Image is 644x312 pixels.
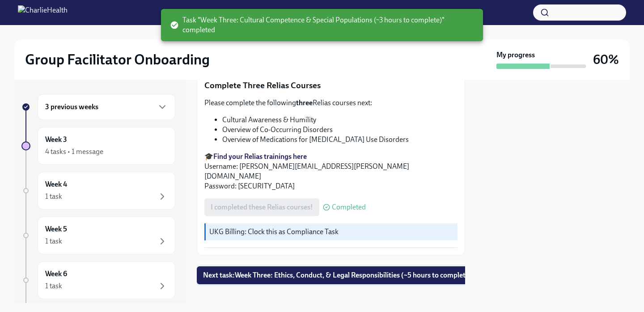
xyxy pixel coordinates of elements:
[45,192,62,201] div: 1 task
[222,135,458,145] li: Overview of Medications for [MEDICAL_DATA] Use Disorders
[170,15,476,35] span: Task "Week Three: Cultural Competence & Special Populations (~3 hours to complete)" completed
[204,80,458,91] p: Complete Three Relias Courses
[296,98,313,107] strong: three
[21,217,175,254] a: Week 51 task
[45,269,67,279] h6: Week 6
[38,94,175,120] div: 3 previous weeks
[45,224,67,234] h6: Week 5
[332,204,366,211] span: Completed
[203,271,472,280] span: Next task : Week Three: Ethics, Conduct, & Legal Responsibilities (~5 hours to complete)
[21,127,175,165] a: Week 34 tasks • 1 message
[45,147,103,157] div: 4 tasks • 1 message
[45,180,67,189] h6: Week 4
[21,172,175,209] a: Week 41 task
[197,266,478,284] button: Next task:Week Three: Ethics, Conduct, & Legal Responsibilities (~5 hours to complete)
[209,227,454,237] p: UKG Billing: Clock this as Compliance Task
[18,5,68,20] img: CharlieHealth
[45,236,62,246] div: 1 task
[45,135,67,145] h6: Week 3
[21,261,175,299] a: Week 61 task
[204,98,458,108] p: Please complete the following Relias courses next:
[25,51,210,68] h2: Group Facilitator Onboarding
[204,152,458,191] p: 🎓 Username: [PERSON_NAME][EMAIL_ADDRESS][PERSON_NAME][DOMAIN_NAME] Password: [SECURITY_DATA]
[593,51,619,68] h3: 60%
[45,281,62,291] div: 1 task
[213,152,307,161] a: Find your Relias trainings here
[45,102,98,112] h6: 3 previous weeks
[222,115,458,125] li: Cultural Awareness & Humility
[496,50,535,60] strong: My progress
[222,125,458,135] li: Overview of Co-Occurring Disorders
